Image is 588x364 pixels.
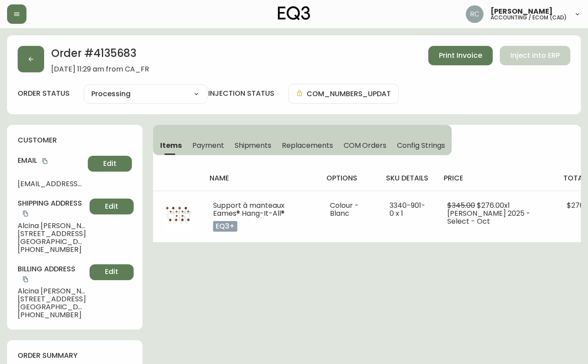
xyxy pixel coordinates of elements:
h4: price [444,173,549,183]
span: [PHONE_NUMBER] [18,311,86,319]
span: [GEOGRAPHIC_DATA] , ON , K1S 5K3 , CA [18,238,86,246]
span: [DATE] 11:29 am from CA_FR [51,65,149,73]
label: order status [18,89,70,98]
span: Alcina [PERSON_NAME] [18,287,86,295]
span: $345.00 [447,200,475,210]
button: Edit [88,156,132,172]
span: Alcina [PERSON_NAME] [18,222,86,230]
img: f4ba4e02bd060be8f1386e3ca455bd0e [466,5,483,23]
button: copy [21,275,30,284]
span: COM Orders [344,141,387,150]
h5: accounting / ecom (cad) [491,15,567,20]
span: [STREET_ADDRESS] [18,295,86,303]
span: [GEOGRAPHIC_DATA] , ON , K1S 5K3 , CA [18,303,86,311]
button: Edit [90,264,134,280]
span: [PERSON_NAME] [491,8,553,15]
h4: order summary [18,351,132,360]
span: Shipments [235,141,272,150]
span: Items [160,141,182,150]
li: Colour - Blanc [330,202,368,218]
h4: name [210,173,312,183]
img: 10ea9c78-5f1d-499c-aa11-54636d2cc03d.jpg [164,202,192,230]
span: 3340-901-0 x 1 [390,200,425,218]
button: Print Invoice [428,46,493,65]
h4: Shipping Address [18,199,86,218]
span: $276.00 x 1 [477,200,510,210]
p: eq3+ [213,221,237,232]
span: Edit [105,202,118,211]
h4: injection status [208,89,274,98]
h4: customer [18,135,132,145]
span: Payment [192,141,224,150]
button: copy [41,157,49,165]
button: Edit [90,199,134,214]
button: copy [21,209,30,218]
span: Edit [105,267,118,277]
span: Support à manteaux Eames® Hang-It-All® [213,200,285,218]
span: Print Invoice [439,51,482,60]
span: [STREET_ADDRESS] [18,230,86,238]
h4: sku details [386,173,430,183]
span: Replacements [282,141,333,150]
span: [EMAIL_ADDRESS][DOMAIN_NAME] [18,180,84,188]
h4: Email [18,156,84,165]
h2: Order # 4135683 [51,46,149,65]
img: logo [278,6,311,20]
h4: Billing Address [18,264,86,284]
span: Edit [103,159,116,169]
span: [PERSON_NAME] 2025 - Select - Oct [447,208,530,226]
span: Config Strings [397,141,445,150]
span: [PHONE_NUMBER] [18,246,86,254]
h4: options [326,173,372,183]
